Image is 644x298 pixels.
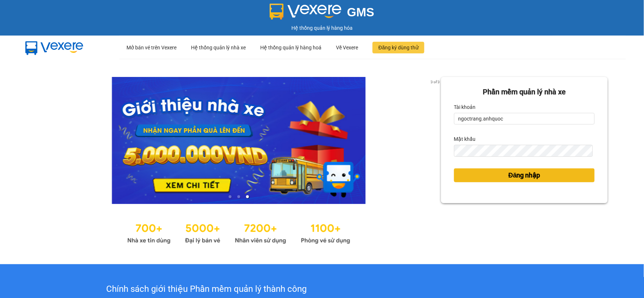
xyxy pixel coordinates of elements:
[191,36,246,59] div: Hệ thống quản lý nhà xe
[454,168,595,182] button: Đăng nhập
[454,145,593,156] input: Mật khẩu
[237,195,240,198] li: slide item 2
[454,101,476,113] label: Tài khoản
[378,44,419,52] span: Đăng ký dùng thử
[36,77,46,204] button: previous slide / item
[126,36,176,59] div: Mở bán vé trên Vexere
[270,11,374,17] a: GMS
[508,170,540,180] span: Đăng nhập
[454,133,476,145] label: Mật khẩu
[260,36,321,59] div: Hệ thống quản lý hàng hoá
[431,77,441,204] button: next slide / item
[347,5,374,19] span: GMS
[336,36,358,59] div: Về Vexere
[270,4,341,20] img: logo 2
[373,42,424,53] button: Đăng ký dùng thử
[229,195,232,198] li: slide item 1
[246,195,249,198] li: slide item 3
[454,86,595,98] div: Phần mềm quản lý nhà xe
[428,77,441,86] p: 3 of 3
[127,219,350,246] img: Statistics.png
[454,113,595,124] input: Tài khoản
[18,36,91,60] img: mbUUG5Q.png
[2,24,642,32] div: Hệ thống quản lý hàng hóa
[45,282,368,296] div: Chính sách giới thiệu Phần mềm quản lý thành công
